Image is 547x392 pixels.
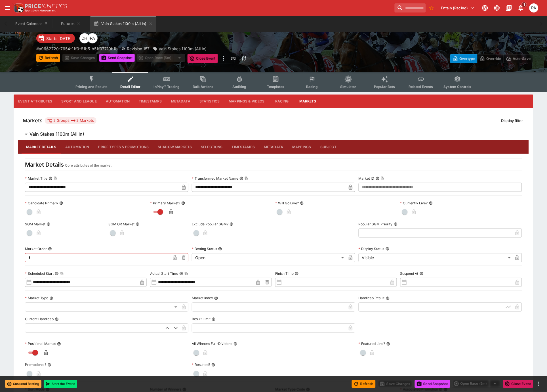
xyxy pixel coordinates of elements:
[30,131,84,137] h6: Vain Stakes 1100m (All In)
[14,95,57,108] button: Event Attributes
[498,116,527,125] button: Display filter
[150,201,180,206] p: Primary Market?
[192,317,211,322] p: Result Limit
[25,341,56,346] p: Positional Market
[394,222,398,226] button: Popular SGM Priority
[233,342,237,346] button: All Winners Full-Dividend
[300,201,304,205] button: Will Go Live?
[25,9,56,12] img: Sportsbook Management
[359,176,375,181] p: Market ID
[275,201,299,206] p: Will Go Live?
[25,362,46,367] p: Promotional?
[71,72,476,92] div: Event type filters
[395,3,426,12] input: search
[25,4,67,8] img: PriceKinetics
[192,296,213,301] p: Market Index
[218,247,222,251] button: Betting Status
[159,46,207,52] p: Vain Stakes 1100m (All In)
[167,95,195,108] button: Metadata
[48,247,52,251] button: Market Order
[295,272,299,276] button: Finish Time
[386,342,390,346] button: Featured Line?
[376,177,380,181] button: Market IDCopy To Clipboard
[192,176,238,181] p: Transformed Market Name
[245,177,249,181] button: Copy To Clipboard
[212,317,216,321] button: Result Limit
[25,161,64,168] h4: Market Details
[259,140,288,154] button: Metadata
[487,56,501,62] p: Override
[184,272,188,276] button: Copy To Clipboard
[2,3,12,13] button: open drawer
[460,56,475,62] p: Overtype
[153,46,207,52] div: Vain Stakes 1100m (All In)
[359,296,385,301] p: Handicap Result
[25,271,54,276] p: Scheduled Start
[127,46,150,52] p: Revision 157
[134,95,167,108] button: Timestamps
[54,177,58,181] button: Copy To Clipboard
[450,54,533,63] div: Start From
[53,16,89,32] button: Futures
[415,380,450,388] button: Send Snapshot
[120,85,140,89] span: Detail Editor
[49,177,52,181] button: Market TitleCopy To Clipboard
[79,33,90,43] div: Dan Hooper
[154,85,180,89] span: InPlay™ Trading
[427,3,436,12] button: No Bookmarks
[196,140,227,154] button: Selections
[409,85,433,89] span: Related Events
[25,201,58,206] p: Candidate Primary
[136,222,140,226] button: SGM OR Market
[438,3,478,12] button: Select Tenant
[25,246,47,251] p: Market Order
[188,54,218,63] button: Close Event
[267,85,284,89] span: Templates
[386,296,390,300] button: Handicap Result
[521,2,527,7] span: 1
[288,140,316,154] button: Mappings
[36,46,118,52] p: Copy To Clipboard
[239,177,243,181] button: Transformed Market NameCopy To Clipboard
[516,3,526,13] button: Notifications
[211,363,215,367] button: Resulted?
[60,272,64,276] button: Copy To Clipboard
[12,16,52,32] button: Event Calendar
[87,33,98,43] div: Peter Addley
[25,222,45,227] p: SGM Market
[59,201,63,205] button: Candidate Primary
[137,54,185,62] div: split button
[90,16,156,32] button: Vain Stakes 1100m (All In)
[429,201,433,205] button: Currently Live?
[359,246,384,251] p: Display Status
[214,296,218,300] button: Market Index
[359,341,385,346] p: Featured Line?
[25,296,48,301] p: Market Type
[14,23,32,41] img: horse_racing.png
[227,140,260,154] button: Timestamps
[193,85,214,89] span: Bulk Actions
[47,222,51,226] button: SGM Market
[47,363,51,367] button: Promotional?
[12,2,24,14] img: PriceKinetics Logo
[400,271,418,276] p: Suspend At
[46,35,71,41] p: Starts [DATE]
[36,54,60,62] button: Refresh
[528,2,540,14] button: Peter Addley
[420,272,424,276] button: Suspend At
[492,3,502,13] button: Toggle light/dark mode
[192,222,228,227] p: Exclude Popular SGM?
[18,129,529,140] button: Vain Stakes 1100m (All In)
[55,272,59,276] button: Scheduled StartCopy To Clipboard
[99,54,135,62] button: Send Snapshot
[374,85,395,89] span: Popular Bets
[224,95,270,108] button: Mappings & Videos
[55,317,59,321] button: Current Handicap
[94,140,153,154] button: Price Types & Promotions
[503,380,533,388] button: Close Event
[22,140,61,154] button: Market Details
[5,380,41,388] button: Suspend Betting
[192,246,217,251] p: Betting Status
[453,380,501,388] div: split button
[65,163,111,168] p: Core attributes of the market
